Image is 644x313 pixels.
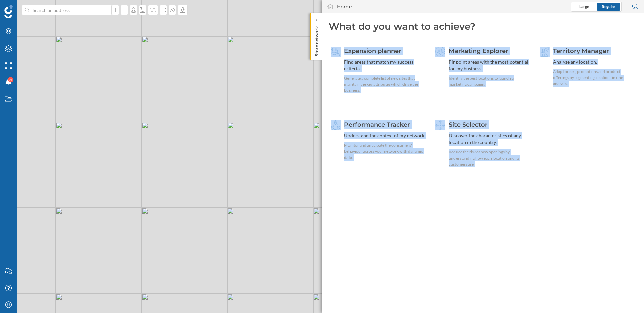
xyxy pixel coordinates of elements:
[579,4,589,9] span: Large
[449,75,531,87] div: Identify the best locations to launch a marketing campaign.
[553,59,635,65] div: Analyze any location.
[435,120,445,130] img: dashboards-manager.svg
[449,121,488,128] span: Site Selector
[344,47,401,55] span: Expansion planner
[9,76,13,83] span: 9+
[449,132,531,146] div: Discover the characteristics of any location in the country.
[344,142,426,161] div: Monitor and anticipate the consumers' behaviour across your network with dynamic data.
[540,47,550,57] img: territory-manager.svg
[449,59,531,72] div: Pinpoint areas with the most potential for my business.
[602,4,615,9] span: Regular
[449,47,508,55] span: Marketing Explorer
[331,120,341,130] img: monitoring-360.svg
[329,20,637,33] div: What do you want to achieve?
[331,47,341,57] img: search-areas.svg
[553,69,635,87] div: Adapt prices, promotions and product offerings by segmenting locations in one analysis.
[313,23,320,56] p: Store network
[435,47,445,57] img: explorer.svg
[553,47,609,55] span: Territory Manager
[344,121,410,128] span: Performance Tracker
[4,5,13,18] img: Geoblink Logo
[449,149,531,167] div: Reduce the risk of new openings by understanding how each location and its customers are.
[344,59,426,72] div: Find areas that match my success criteria.
[337,3,352,10] div: Home
[344,75,426,93] div: Generate a complete list of new sites that maintain the key attributes which drive the business.
[13,5,46,11] span: Assistance
[344,132,426,139] div: Understand the context of my network.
